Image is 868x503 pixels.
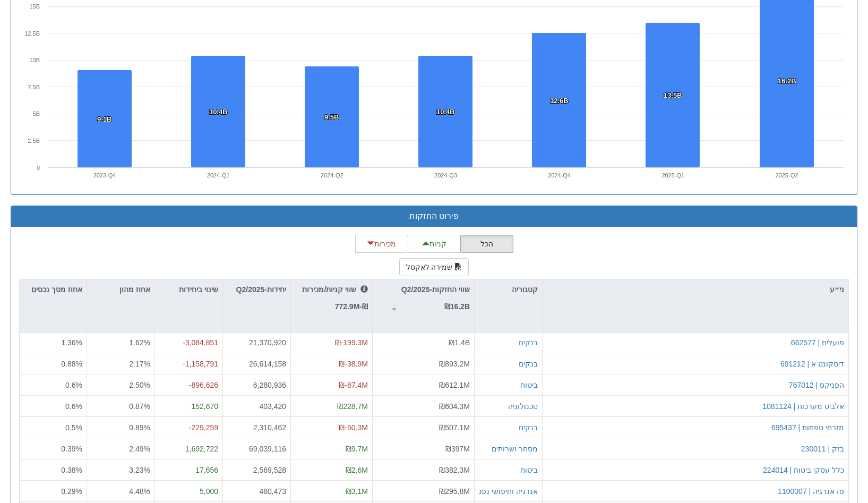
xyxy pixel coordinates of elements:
tspan: 12.6B [550,97,569,105]
div: 0.5% [24,422,82,432]
div: 480,473 [227,485,286,496]
div: דיסקונט א | 691212 [780,358,844,369]
text: 12.5B [24,30,40,37]
div: 1.62 % [91,337,150,347]
text: 5B [33,110,40,117]
text: 2024-Q2 [321,172,343,178]
text: 10B [29,57,40,63]
div: 403,420 [227,400,286,411]
div: קטגוריה [475,279,542,300]
div: מסחר ושרותים [492,443,538,454]
text: 2025-Q2 [776,172,798,178]
span: ₪1.4B [449,338,470,346]
tspan: 13.5B [664,91,682,99]
tspan: 9.1B [97,115,111,123]
div: 1.36% [24,337,82,347]
div: בזק | 230011 [801,443,844,454]
button: כלל עסקי ביטוח | 224014 [763,464,844,475]
h3: פירוט החזקות [19,211,849,221]
p: אחוז מהון [119,284,150,295]
button: ביטוח [520,379,538,390]
button: בנקים [519,422,538,432]
button: פועלים | 662577 [791,337,844,347]
button: ביטוח [520,464,538,475]
div: -896,626 [159,379,218,390]
text: 2023-Q4 [93,172,116,178]
div: 2.49 % [91,443,150,454]
div: ני״ע [543,279,848,300]
div: 2.50 % [91,379,150,390]
div: 0.38% [24,464,82,475]
p: שינוי ביחידות [179,284,218,295]
div: 4.48 % [91,485,150,496]
span: ₪-50.3M [339,423,368,431]
div: 26,614,158 [227,358,286,369]
p: יחידות-Q2/2025 [236,284,286,295]
span: ₪397M [445,444,470,453]
div: מזרחי טפחות | 695437 [771,422,844,432]
text: 15B [29,3,40,10]
div: 2.17 % [91,358,150,369]
p: שווי החזקות-Q2/2025 [401,284,470,295]
div: 152,670 [159,400,218,411]
div: -3,084,851 [159,337,218,347]
div: 0.39% [24,443,82,454]
button: פז אנרגיה | 1100007 [778,485,844,496]
div: אחוז מסך נכסים [20,279,87,312]
div: 3.23 % [91,464,150,475]
span: ₪612.1M [439,380,470,389]
div: 69,039,116 [227,443,286,454]
button: מכירות [355,235,408,253]
strong: ₪-772.9M [335,302,368,311]
div: 21,370,920 [227,337,286,347]
div: 0.6% [24,400,82,411]
button: הפניקס | 767012 [789,379,844,390]
div: 0.87 % [91,400,150,411]
span: ₪2.6M [346,465,368,474]
div: -229,259 [159,422,218,432]
tspan: 10.4B [436,108,455,116]
text: 2024-Q3 [434,172,457,178]
button: בנקים [519,358,538,369]
div: 0.88% [24,358,82,369]
button: טכנולוגיה [508,400,538,411]
div: 1,692,722 [159,443,218,454]
tspan: 10.4B [209,108,228,116]
button: שמירה לאקסל [399,258,469,276]
button: בנקים [519,337,538,347]
div: 0.6% [24,379,82,390]
span: ₪-199.3M [335,338,368,346]
div: אלביט מערכות | 1081124 [762,400,844,411]
span: ₪507.1M [439,423,470,431]
button: אנרגיה וחיפושי נפט וגז [467,485,538,496]
text: 2024-Q1 [207,172,230,178]
span: ₪604.3M [439,402,470,410]
span: ₪893.2M [439,359,470,368]
strong: ₪16.2B [444,302,470,311]
div: 2,569,528 [227,464,286,475]
span: ₪-38.9M [339,359,368,368]
span: ₪9.7M [346,444,368,453]
p: שווי קניות/מכירות [302,284,368,295]
span: ₪228.7M [337,402,368,410]
text: 7.5B [28,84,40,90]
div: 6,280,936 [227,379,286,390]
tspan: 16.2B [778,77,796,85]
tspan: 9.5B [324,113,339,121]
span: ₪3.1M [346,487,368,495]
div: -1,158,791 [159,358,218,369]
span: ₪-87.4M [339,380,368,389]
div: 0.29% [24,485,82,496]
button: קניות [408,235,461,253]
div: 2,310,462 [227,422,286,432]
